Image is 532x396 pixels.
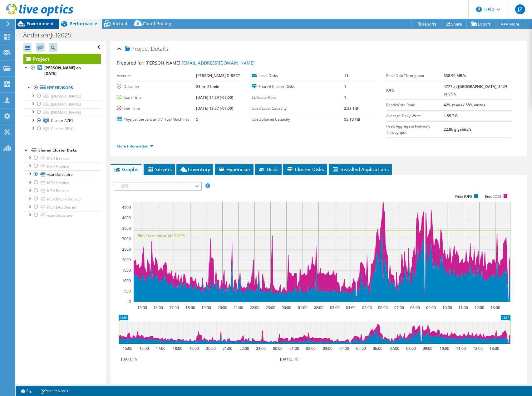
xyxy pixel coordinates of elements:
[386,123,444,136] label: Peak Aggregate Network Throughput
[490,346,499,351] text: 13:00
[473,346,483,351] text: 12:00
[466,19,495,29] a: Export
[515,4,525,14] span: JZ
[234,305,243,310] text: 21:00
[137,305,147,310] text: 15:00
[440,346,449,351] text: 10:00
[122,247,131,252] text: 2500
[23,195,101,203] a: ME4 Media Backup
[122,205,131,210] text: 4500
[444,102,485,108] b: 42% reads / 58% writes
[182,60,255,66] a: [EMAIL_ADDRESS][DOMAIN_NAME]
[139,346,149,351] text: 16:00
[252,94,344,101] label: Collector Runs
[256,346,266,351] text: 23:00
[386,87,444,94] label: IOPS
[23,162,101,170] a: ME4 Archive
[27,21,54,27] span: Environment
[51,94,81,99] span: [DOMAIN_NAME]
[147,166,172,172] span: Servers
[23,84,101,92] a: Hypervisors
[289,346,299,351] text: 01:00
[444,73,466,78] b: 538.90 MB/s
[406,346,416,351] text: 08:00
[273,346,283,351] text: 00:00
[122,278,131,283] text: 1000
[239,346,249,351] text: 22:00
[441,19,467,29] a: Share
[476,7,482,12] svg: \n
[44,65,81,76] b: [PERSON_NAME] on [DATE]
[114,166,138,172] span: Graphs
[23,187,101,195] a: ME4 Backup
[122,236,131,241] text: 3000
[456,346,466,351] text: 11:00
[330,305,340,310] text: 03:00
[23,108,101,116] a: [DOMAIN_NAME]
[23,154,101,162] a: ME4 Backup
[201,305,211,310] text: 19:00
[286,166,324,172] span: Cluster Disks
[117,60,145,66] label: Prepared for:
[323,346,332,351] text: 03:00
[386,73,444,79] label: Peak Disk Throughput
[386,113,444,119] label: Average Daily Write
[137,233,185,239] text: 95th Percentile = 3429 IOPS
[196,95,233,100] b: [DATE] 14:29 (-07:00)
[344,84,346,89] b: 1
[173,346,182,351] text: 18:00
[189,346,199,351] text: 19:00
[266,305,275,310] text: 23:00
[218,305,227,310] text: 20:00
[196,106,233,111] b: [DATE] 13:57 (-07:00)
[444,113,458,118] b: 1.55 TiB
[250,305,259,310] text: 22:00
[252,84,344,90] label: Shared Cluster Disks
[495,19,524,29] a: More
[23,54,101,64] a: Project
[490,305,500,310] text: 13:00
[362,305,372,310] text: 05:00
[475,305,484,310] text: 12:00
[23,64,101,78] a: [PERSON_NAME] on [DATE]
[117,143,153,149] a: More Information
[423,346,432,351] text: 09:00
[38,147,101,154] div: Shared Cluster Disks
[196,117,198,122] b: 5
[344,73,348,78] b: 11
[485,194,502,199] text: Read IOPS
[346,305,356,310] text: 04:00
[206,346,216,351] text: 20:00
[426,305,436,310] text: 09:00
[117,94,196,101] label: Start Time
[129,299,131,304] text: 0
[442,305,452,310] text: 10:00
[196,84,219,89] b: 23 hr, 28 min
[455,194,472,199] text: Write IOPS
[252,105,344,112] label: Used Local Capacity
[36,387,72,395] a: Project Notes
[125,46,149,52] span: Project
[23,125,101,133] a: Cluster DEN1
[444,84,507,97] b: 4777 at [GEOGRAPHIC_DATA], 3429 at 95%
[23,211,101,219] a: vsanDatastore
[218,166,250,172] span: Hypervisor
[124,288,131,294] text: 500
[344,95,346,100] b: 1
[185,305,195,310] text: 18:00
[122,226,131,231] text: 3500
[339,346,349,351] text: 04:00
[252,116,344,123] label: Used Shared Capacity
[223,346,232,351] text: 21:00
[258,166,278,172] span: Disks
[196,73,240,78] b: [PERSON_NAME] DIRECT
[20,32,81,39] h1: AndersonJul2025
[117,116,196,123] label: Physical Servers and Virtual Machines
[117,182,198,190] span: IOPS
[153,305,163,310] text: 16:00
[314,305,323,310] text: 02:00
[51,110,81,115] span: [DOMAIN_NAME]
[117,73,196,79] label: Account
[113,21,127,27] span: Virtual
[17,387,36,395] a: 2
